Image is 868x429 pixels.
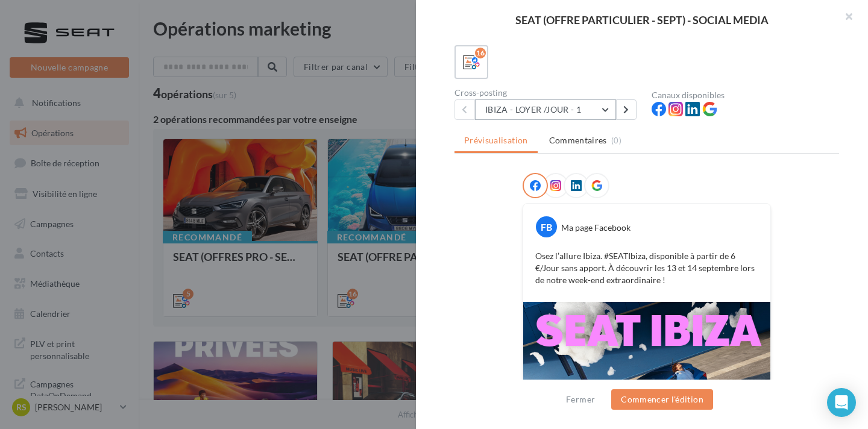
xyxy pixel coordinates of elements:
div: SEAT (OFFRE PARTICULIER - SEPT) - SOCIAL MEDIA [435,14,849,25]
div: Open Intercom Messenger [827,388,856,417]
div: Canaux disponibles [652,91,839,99]
div: 16 [475,48,486,58]
div: FB [536,216,557,237]
p: Osez l’allure Ibiza. #SEATIbiza, disponible à partir de 6 €/Jour sans apport. À découvrir les 13 ... [535,250,758,286]
span: Commentaires [549,134,607,146]
button: Fermer [561,392,600,407]
span: (0) [611,136,621,145]
div: Ma page Facebook [561,222,631,234]
button: IBIZA - LOYER /JOUR - 1 [475,99,616,120]
button: Commencer l'édition [611,389,713,410]
div: Cross-posting [454,89,642,97]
